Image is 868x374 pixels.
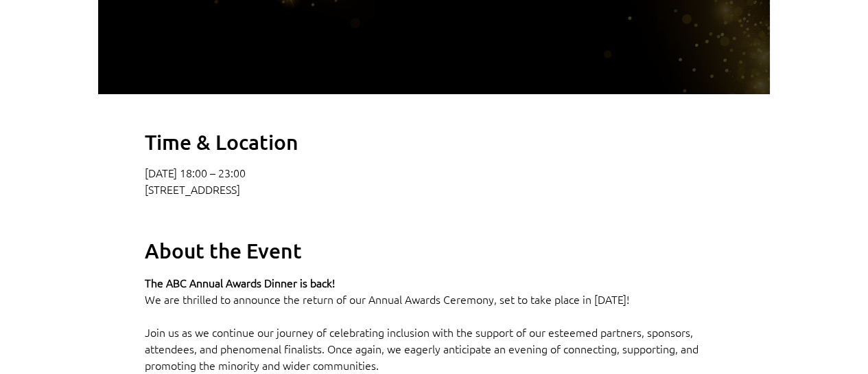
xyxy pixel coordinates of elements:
span: The ABC Annual Awards Dinner is back! [145,275,335,290]
p: [DATE] 18:00 – 23:00 [145,166,723,179]
h2: About the Event [145,237,723,264]
span: Join us as we continue our journey of celebrating inclusion with the support of our esteemed part... [145,324,701,373]
h2: Time & Location [145,129,723,155]
span: We are thrilled to announce the return of our Annual Awards Ceremony, set to take place in [DATE]! [145,291,629,307]
p: [STREET_ADDRESS] [145,182,723,196]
